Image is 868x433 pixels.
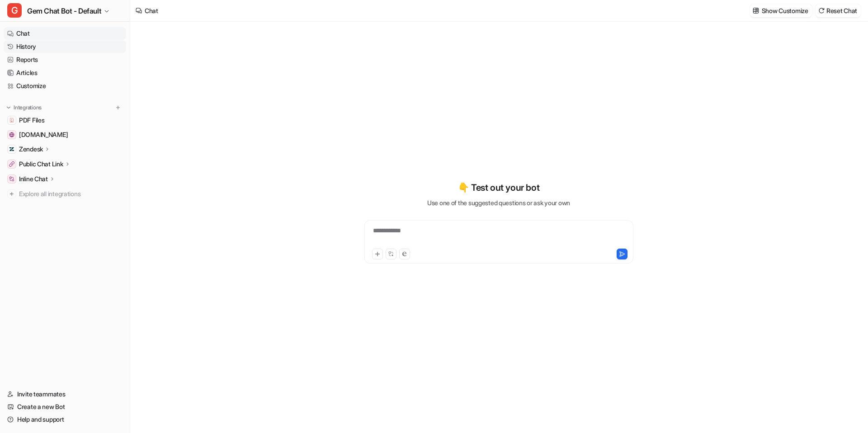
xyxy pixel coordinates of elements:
[4,114,126,127] a: PDF FilesPDF Files
[4,27,126,40] a: Chat
[19,187,123,201] span: Explore all integrations
[7,3,22,18] span: G
[4,66,126,79] a: Articles
[7,189,16,198] img: explore all integrations
[750,4,812,17] button: Show Customize
[5,104,12,111] img: expand menu
[4,80,126,92] a: Customize
[818,7,825,14] img: reset
[4,188,126,200] a: Explore all integrations
[4,388,126,400] a: Invite teammates
[753,7,759,14] img: customize
[458,181,539,194] p: 👇 Test out your bot
[19,174,48,184] p: Inline Chat
[4,40,126,53] a: History
[762,6,808,15] p: Show Customize
[145,6,158,15] div: Chat
[9,146,14,152] img: Zendesk
[19,145,43,154] p: Zendesk
[4,413,126,426] a: Help and support
[19,160,63,169] p: Public Chat Link
[816,4,861,17] button: Reset Chat
[4,400,126,413] a: Create a new Bot
[4,128,126,141] a: status.gem.com[DOMAIN_NAME]
[4,53,126,66] a: Reports
[427,198,570,207] p: Use one of the suggested questions or ask your own
[27,5,101,17] span: Gem Chat Bot - Default
[9,176,14,182] img: Inline Chat
[4,103,44,112] button: Integrations
[9,132,14,137] img: status.gem.com
[19,116,44,125] span: PDF Files
[9,161,14,167] img: Public Chat Link
[14,104,42,111] p: Integrations
[19,130,68,139] span: [DOMAIN_NAME]
[9,118,14,123] img: PDF Files
[115,104,121,111] img: menu_add.svg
